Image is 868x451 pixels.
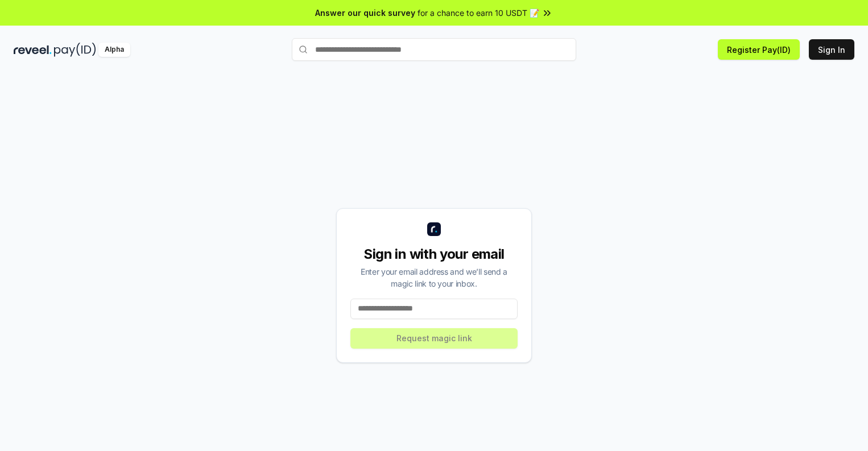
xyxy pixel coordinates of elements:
div: Sign in with your email [350,245,518,263]
img: logo_small [427,222,441,236]
img: pay_id [54,43,96,57]
div: Alpha [98,43,130,57]
img: reveel_dark [14,43,52,57]
button: Sign In [809,39,854,60]
div: Enter your email address and we’ll send a magic link to your inbox. [350,266,518,289]
span: for a chance to earn 10 USDT 📝 [418,7,539,19]
button: Register Pay(ID) [718,39,800,60]
span: Answer our quick survey [315,7,415,19]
